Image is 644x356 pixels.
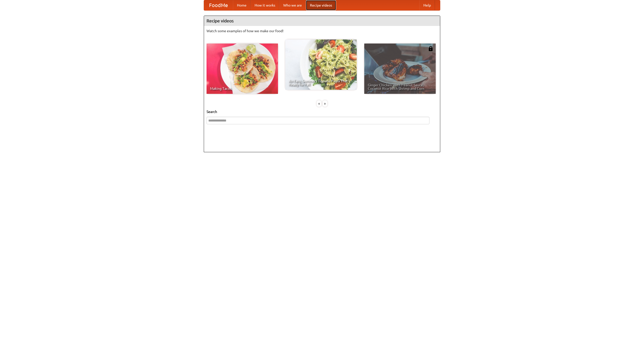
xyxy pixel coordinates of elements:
h5: Search [207,109,437,114]
a: FoodMe [204,0,233,10]
a: Recipe videos [306,0,336,10]
div: » [323,100,327,107]
a: How it works [251,0,279,10]
span: An Easy, Summery Tomato Pasta That's Ready for Fall [289,79,353,86]
a: Making Tacos [207,44,278,94]
a: An Easy, Summery Tomato Pasta That's Ready for Fall [285,39,357,90]
div: « [317,100,321,107]
a: Home [233,0,251,10]
a: Who we are [279,0,306,10]
h4: Recipe videos [204,16,440,26]
a: Help [419,0,435,10]
img: 483408.png [428,46,433,51]
span: Making Tacos [210,87,274,90]
p: Watch some examples of how we make our food! [207,28,437,33]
